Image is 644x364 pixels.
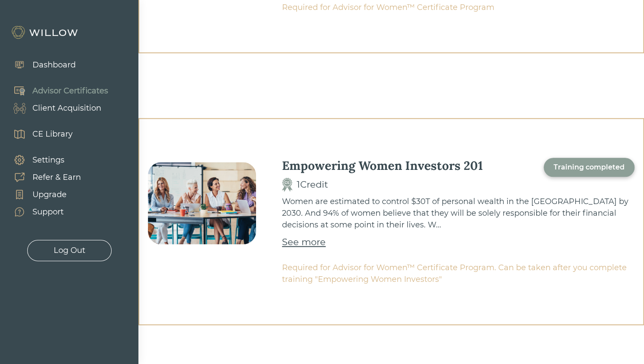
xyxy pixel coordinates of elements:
a: See more [282,235,326,249]
div: Log Out [54,245,85,256]
div: Women are estimated to control $30T of personal wealth in the [GEOGRAPHIC_DATA] by 2030. And 94% ... [282,196,634,231]
a: Upgrade [4,186,81,203]
div: Empowering Women Investors 201 [282,158,483,173]
div: Dashboard [32,59,76,71]
div: Refer & Earn [32,172,81,183]
div: Required for Advisor for Women™ Certificate Program. Can be taken after you complete training "Em... [282,262,634,285]
img: Willow [11,26,80,39]
div: Required for Advisor for Women™ Certificate Program [282,2,634,13]
a: CE Library [4,125,73,143]
a: Dashboard [4,56,76,73]
div: Training completed [554,162,625,172]
div: Settings [32,154,64,166]
a: Refer & Earn [4,169,81,186]
div: CE Library [32,128,73,140]
div: Client Acquisition [32,102,101,114]
div: 1 Credit [297,178,328,192]
div: Support [32,206,64,218]
a: Advisor Certificates [4,82,108,99]
div: Advisor Certificates [32,85,108,97]
div: Upgrade [32,189,67,201]
a: Client Acquisition [4,99,108,117]
a: Settings [4,151,81,169]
